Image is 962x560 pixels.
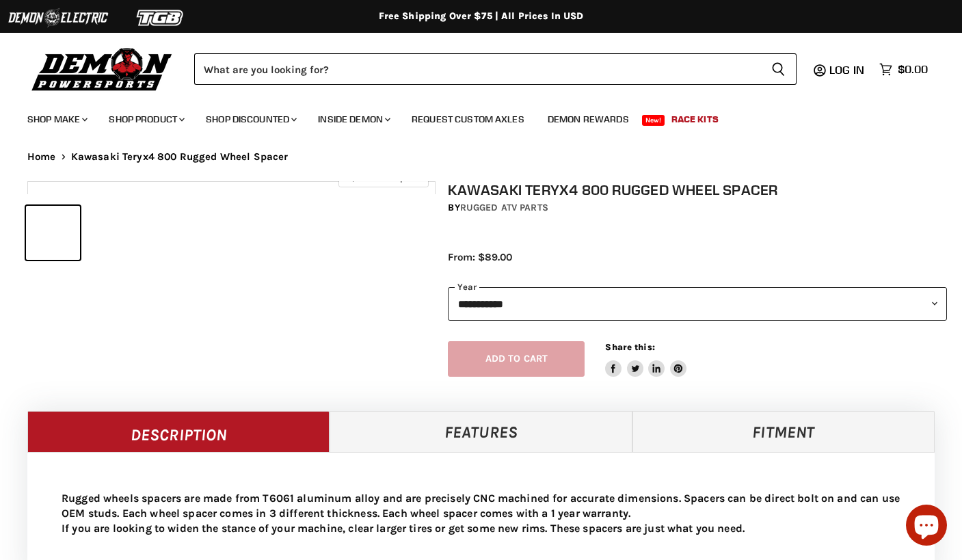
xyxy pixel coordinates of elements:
span: New! [642,115,665,126]
select: year [448,287,947,321]
a: Shop Product [98,105,193,133]
a: Demon Rewards [537,105,639,133]
div: by [448,200,947,215]
aside: Share this: [605,341,686,377]
img: Demon Electric Logo 2 [7,5,109,31]
button: Kawasaki Teryx4 800 Rugged Wheel Spacer thumbnail [26,206,80,260]
span: Log in [829,63,864,77]
a: Inside Demon [308,105,399,133]
a: Log in [823,64,872,76]
ul: Main menu [17,100,924,133]
a: Features [330,411,632,452]
a: Description [27,411,330,452]
a: Home [27,151,56,163]
span: Kawasaki Teryx4 800 Rugged Wheel Spacer [71,151,289,163]
a: Shop Discounted [196,105,305,133]
a: Race Kits [661,105,729,133]
form: Product [194,53,797,85]
img: Demon Powersports [27,44,177,93]
a: Fitment [632,411,935,452]
a: $0.00 [872,59,935,79]
a: Request Custom Axles [401,105,535,133]
button: Search [760,53,797,85]
span: Share this: [605,342,654,352]
input: Search [194,53,760,85]
span: Click to expand [345,172,421,183]
p: Rugged wheels spacers are made from T6061 aluminum alloy and are precisely CNC machined for accur... [62,491,900,536]
inbox-online-store-chat: Shopify online store chat [902,505,951,549]
span: From: $89.00 [448,251,512,263]
h1: Kawasaki Teryx4 800 Rugged Wheel Spacer [448,181,947,198]
a: Rugged ATV Parts [460,202,548,213]
img: TGB Logo 2 [109,5,212,31]
span: $0.00 [898,63,928,76]
a: Shop Make [17,105,96,133]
